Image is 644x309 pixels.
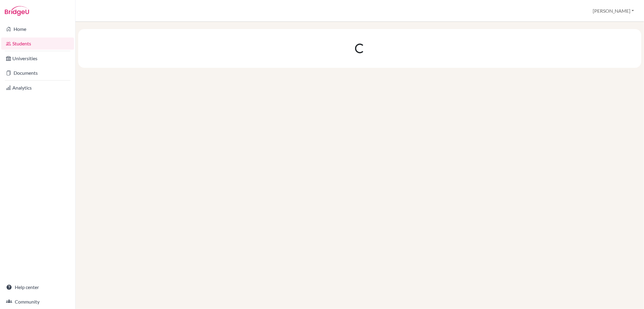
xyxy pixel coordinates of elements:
[1,296,74,308] a: Community
[5,6,29,16] img: Bridge-U
[1,82,74,94] a: Analytics
[590,5,637,17] button: [PERSON_NAME]
[1,67,74,79] a: Documents
[1,38,74,50] a: Students
[1,23,74,35] a: Home
[1,281,74,293] a: Help center
[1,52,74,64] a: Universities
